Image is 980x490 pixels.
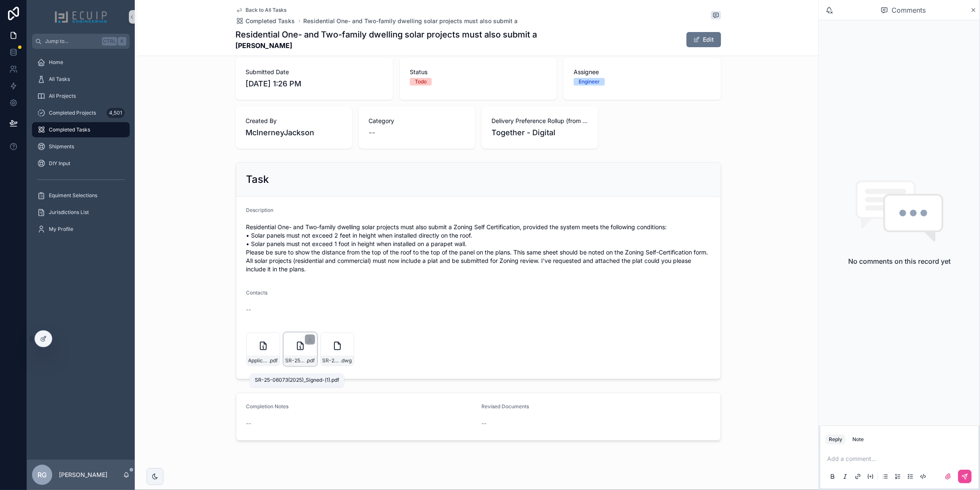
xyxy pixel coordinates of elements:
span: -- [246,305,251,314]
span: Ctrl [102,37,117,46]
button: Edit [686,32,721,47]
span: Shipments [49,143,74,150]
span: ApplicationforSolarZoningSelf-Certification-4.10.23 [248,357,269,364]
a: All Projects [32,88,130,104]
span: Contacts [246,289,268,296]
a: Jurisdictions List [32,205,130,220]
span: Comments [892,5,926,15]
span: All Tasks [49,76,70,83]
span: Revised Documents [482,403,529,410]
span: Completed Tasks [49,126,90,133]
a: DIY Input [32,156,130,171]
span: DIY Input [49,160,70,167]
a: Shipments [32,139,130,154]
span: Delivery Preference Rollup (from Design projects) [492,117,588,125]
span: .pdf [306,357,315,364]
h1: Residential One- and Two-family dwelling solar projects must also submit a [236,29,537,40]
div: Engineer [579,78,600,86]
div: SR-25-06073(2025)_Signed-(1).pdf [255,377,339,383]
span: Created By [246,117,342,125]
div: Note [852,436,864,443]
h2: Task [246,173,269,186]
span: K [119,38,126,45]
span: Assignee [574,68,710,76]
span: SR-25-06073(2025)_Signed-(1) [286,357,306,364]
span: Jurisdictions List [49,209,89,216]
a: Completed Projects4,501 [32,105,130,120]
span: McInerneyJackson [246,127,342,139]
span: Residential One- and Two-family dwelling solar projects must also submit a Zoning Self Certificat... [246,223,710,273]
div: scrollable content [27,49,135,248]
span: -- [246,419,251,428]
span: .dwg [341,357,352,364]
span: Completion Notes [246,403,289,410]
a: Completed Tasks [236,17,295,25]
span: SR-25-06073(2025) [323,357,341,364]
span: -- [482,419,487,428]
span: My Profile [49,226,73,233]
button: Reply [825,434,846,444]
div: Todo [415,78,427,86]
span: Completed Projects [49,110,96,116]
span: Status [410,68,547,76]
span: Equiment Selections [49,192,97,199]
button: Note [849,434,867,444]
span: .pdf [269,357,278,364]
span: Together - Digital [492,127,588,139]
span: Completed Tasks [246,17,295,25]
a: Completed Tasks [32,122,130,137]
span: Jump to... [45,38,99,45]
span: Home [49,59,63,66]
a: My Profile [32,222,130,237]
a: Home [32,55,130,70]
img: App logo [54,10,107,24]
strong: [PERSON_NAME] [236,40,537,51]
span: Back to All Tasks [246,7,287,13]
span: -- [369,127,376,139]
a: Residential One- and Two-family dwelling solar projects must also submit a [304,17,518,25]
div: 4,501 [107,108,125,118]
a: Back to All Tasks [236,7,287,13]
h2: No comments on this record yet [848,256,951,266]
span: Category [369,117,465,125]
a: All Tasks [32,72,130,87]
span: Submitted Date [246,68,383,76]
span: Description [246,207,274,213]
a: Equiment Selections [32,188,130,203]
span: All Projects [49,93,76,99]
span: [DATE] 1:26 PM [246,78,383,90]
span: RG [37,470,47,480]
p: [PERSON_NAME] [59,471,107,479]
button: Jump to...CtrlK [32,34,130,49]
